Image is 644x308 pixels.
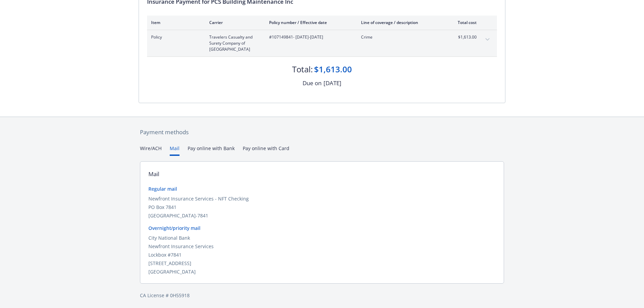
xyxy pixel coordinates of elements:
[148,260,496,267] div: [STREET_ADDRESS]
[292,64,313,75] div: Total:
[148,170,159,179] div: Mail
[209,20,258,25] div: Carrier
[151,34,198,40] span: Policy
[361,34,440,40] span: Crime
[324,79,341,88] div: [DATE]
[140,128,504,137] div: Payment methods
[148,204,496,211] div: PO Box 7841
[151,20,198,25] div: Item
[170,145,180,156] button: Mail
[314,64,352,75] div: $1,613.00
[243,145,289,156] button: Pay online with Card
[148,243,496,250] div: Newfront Insurance Services
[148,212,496,219] div: [GEOGRAPHIC_DATA]-7841
[148,234,496,241] div: City National Bank
[451,20,477,25] div: Total cost
[148,268,496,275] div: [GEOGRAPHIC_DATA]
[148,224,496,232] div: Overnight/priority mail
[269,20,350,25] div: Policy number / Effective date
[140,145,162,156] button: Wire/ACH
[188,145,235,156] button: Pay online with Bank
[451,34,477,40] span: $1,613.00
[482,34,493,45] button: expand content
[209,34,258,52] span: Travelers Casualty and Surety Company of [GEOGRAPHIC_DATA]
[148,195,496,202] div: Newfront Insurance Services - NFT Checking
[269,34,350,40] span: #107149841 - [DATE]-[DATE]
[140,292,504,299] div: CA License # 0H55918
[148,251,496,258] div: Lockbox #7841
[147,30,497,56] div: PolicyTravelers Casualty and Surety Company of [GEOGRAPHIC_DATA]#107149841- [DATE]-[DATE]Crime$1,...
[303,79,321,88] div: Due on
[361,20,440,25] div: Line of coverage / description
[148,185,496,192] div: Regular mail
